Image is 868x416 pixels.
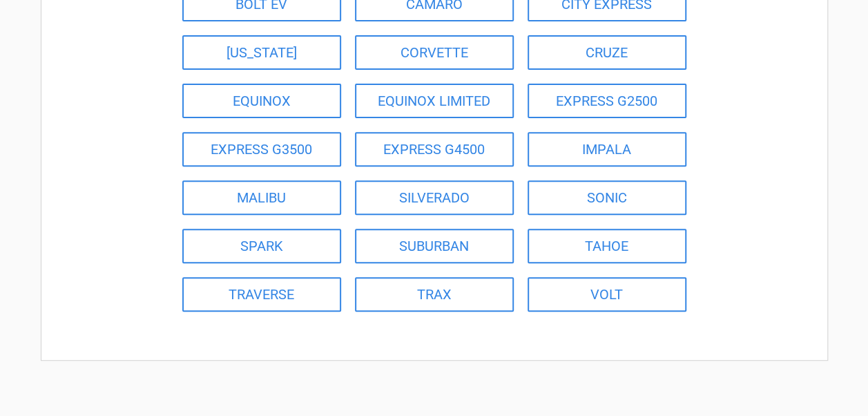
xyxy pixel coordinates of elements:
[528,229,686,263] a: TAHOE
[182,180,341,215] a: MALIBU
[182,35,341,70] a: [US_STATE]
[528,35,686,70] a: CRUZE
[355,84,514,118] a: EQUINOX LIMITED
[355,132,514,167] a: EXPRESS G4500
[182,229,341,263] a: SPARK
[182,132,341,167] a: EXPRESS G3500
[182,84,341,118] a: EQUINOX
[355,35,514,70] a: CORVETTE
[528,84,686,118] a: EXPRESS G2500
[355,277,514,312] a: TRAX
[355,229,514,263] a: SUBURBAN
[528,180,686,215] a: SONIC
[355,180,514,215] a: SILVERADO
[182,277,341,312] a: TRAVERSE
[528,277,686,312] a: VOLT
[528,132,686,167] a: IMPALA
